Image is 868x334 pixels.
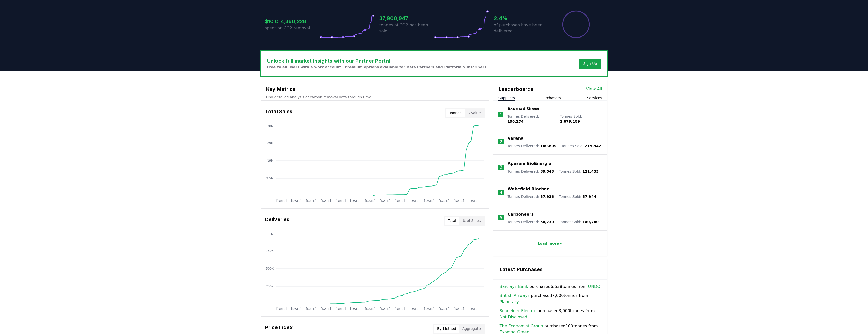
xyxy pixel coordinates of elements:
[500,293,601,305] span: purchased 7,000 tonnes from
[409,199,420,203] tspan: [DATE]
[394,307,405,311] tspan: [DATE]
[321,307,331,311] tspan: [DATE]
[500,323,543,329] a: The Economist Group
[586,86,602,92] a: View All
[266,267,274,270] tspan: 500K
[508,161,551,167] a: Aperam BioEnergia
[276,307,287,311] tspan: [DATE]
[540,220,554,224] span: 54,730
[588,284,600,290] a: UNDO
[266,85,484,93] h3: Key Metrics
[267,141,274,145] tspan: 29M
[500,284,600,290] span: purchased 6,538 tonnes from
[582,220,599,224] span: 140,780
[500,314,527,320] a: Not Disclosed
[291,199,301,203] tspan: [DATE]
[579,59,601,69] button: Sign Up
[454,199,464,203] tspan: [DATE]
[468,307,479,311] tspan: [DATE]
[409,307,420,311] tspan: [DATE]
[508,194,554,199] p: Tonnes Delivered :
[267,124,274,128] tspan: 38M
[276,199,287,203] tspan: [DATE]
[560,114,602,124] p: Tonnes Sold :
[582,169,599,173] span: 121,433
[306,307,316,311] tspan: [DATE]
[533,238,567,248] button: Load more
[540,144,557,148] span: 100,609
[365,307,375,311] tspan: [DATE]
[500,112,502,118] p: 1
[321,199,331,203] tspan: [DATE]
[335,199,346,203] tspan: [DATE]
[434,325,459,333] button: By Method
[265,25,320,31] p: spent on CO2 removal
[508,135,524,141] a: Varaha
[508,211,534,217] a: Carboneers
[380,199,390,203] tspan: [DATE]
[500,308,601,320] span: purchased 3,000 tonnes from
[500,293,530,299] a: British Airways
[266,95,484,100] p: Find detailed analysis of carbon removal data through time.
[306,199,316,203] tspan: [DATE]
[272,194,274,198] tspan: 0
[507,114,555,124] p: Tonnes Delivered :
[585,144,601,148] span: 215,942
[540,195,554,199] span: 57,936
[445,217,459,225] button: Total
[508,219,554,225] p: Tonnes Delivered :
[424,199,434,203] tspan: [DATE]
[379,22,434,34] p: tonnes of CO2 has been sold
[446,109,465,117] button: Tonnes
[267,57,488,65] h3: Unlock full market insights with our Partner Portal
[562,143,601,149] p: Tonnes Sold :
[265,324,293,334] h3: Price Index
[380,307,390,311] tspan: [DATE]
[350,199,361,203] tspan: [DATE]
[587,95,602,100] button: Services
[507,106,541,112] a: Exomad Green
[459,217,484,225] button: % of Sales
[500,284,528,290] a: Barclays Bank
[562,10,590,39] div: Percentage of sales delivered
[439,199,449,203] tspan: [DATE]
[500,215,502,221] p: 5
[394,199,405,203] tspan: [DATE]
[269,232,274,236] tspan: 1M
[424,307,434,311] tspan: [DATE]
[500,266,601,273] h3: Latest Purchases
[583,61,597,66] a: Sign Up
[500,139,502,145] p: 2
[439,307,449,311] tspan: [DATE]
[266,285,274,288] tspan: 250K
[267,65,488,70] p: Free to all users with a work account. Premium options available for Data Partners and Platform S...
[500,164,502,170] p: 3
[538,241,559,246] p: Load more
[468,199,479,203] tspan: [DATE]
[272,302,274,306] tspan: 0
[350,307,361,311] tspan: [DATE]
[266,249,274,253] tspan: 750K
[265,17,320,25] h3: $10,014,360,228
[265,216,289,226] h3: Deliveries
[508,186,549,192] a: Wakefield Biochar
[507,119,524,123] span: 196,274
[540,169,554,173] span: 89,548
[465,109,484,117] button: $ Value
[379,14,434,22] h3: 37,900,947
[454,307,464,311] tspan: [DATE]
[559,194,596,199] p: Tonnes Sold :
[559,219,599,225] p: Tonnes Sold :
[291,307,301,311] tspan: [DATE]
[365,199,375,203] tspan: [DATE]
[559,169,599,174] p: Tonnes Sold :
[498,85,533,93] h3: Leaderboards
[494,14,549,22] h3: 2.4%
[500,308,536,314] a: Schneider Electric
